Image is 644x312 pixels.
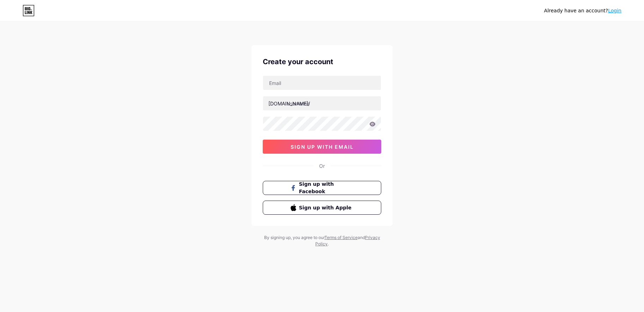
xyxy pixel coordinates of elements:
[299,181,354,195] span: Sign up with Facebook
[262,234,382,247] div: By signing up, you agree to our and .
[319,162,325,170] div: Or
[263,96,381,110] input: username
[263,56,381,67] div: Create your account
[263,140,381,154] button: sign up with email
[608,8,621,13] a: Login
[324,235,358,240] a: Terms of Service
[291,144,354,150] span: sign up with email
[268,100,310,107] div: [DOMAIN_NAME]/
[263,76,381,90] input: Email
[544,7,621,14] div: Already have an account?
[263,181,381,195] button: Sign up with Facebook
[299,204,354,212] span: Sign up with Apple
[263,201,381,215] button: Sign up with Apple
